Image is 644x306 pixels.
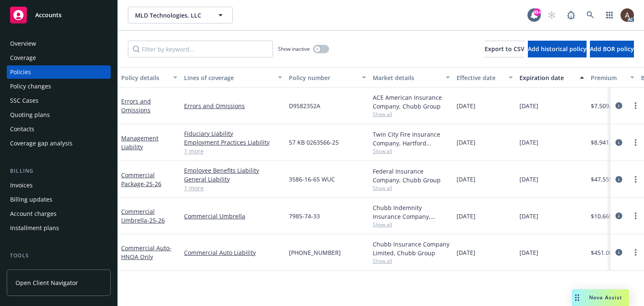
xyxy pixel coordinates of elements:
[7,122,111,136] a: Contacts
[10,122,34,136] div: Contacts
[10,80,51,93] div: Policy changes
[591,101,618,110] span: $7,509.00
[457,101,475,110] span: [DATE]
[590,45,634,53] span: Add BOR policy
[7,65,111,79] a: Policies
[7,108,111,122] a: Quoting plans
[373,257,450,265] span: Show all
[135,11,208,20] span: MLD Technologies, LLC
[614,211,624,221] a: circleInformation
[519,101,538,110] span: [DATE]
[519,175,538,184] span: [DATE]
[582,7,599,23] a: Search
[373,221,450,228] span: Show all
[184,147,282,156] a: 1 more
[118,67,181,88] button: Policy details
[519,73,575,82] div: Expiration date
[7,167,111,175] div: Billing
[528,41,587,57] button: Add historical policy
[485,41,525,57] button: Export to CSV
[10,94,39,107] div: SSC Cases
[289,212,320,220] span: 7985-74-33
[184,138,282,147] a: Employment Practices Liability
[278,45,310,52] span: Show inactive
[591,248,613,257] span: $451.00
[289,101,320,110] span: D9582352A
[10,108,50,122] div: Quoting plans
[516,67,587,88] button: Expiration date
[10,65,31,79] div: Policies
[457,73,504,82] div: Effective date
[572,289,629,306] button: Nova Assist
[35,12,62,18] span: Accounts
[10,221,59,235] div: Installment plans
[373,130,450,148] div: Twin City Fire Insurance Company, Hartford Insurance Group
[10,207,57,220] div: Account charges
[614,174,624,184] a: circleInformation
[121,244,171,261] a: Commercial Auto
[519,248,538,257] span: [DATE]
[614,137,624,148] a: circleInformation
[7,252,111,260] div: Tools
[184,166,282,175] a: Employee Benefits Liability
[614,101,624,111] a: circleInformation
[373,93,450,111] div: ACE American Insurance Company, Chubb Group
[184,184,282,192] a: 1 more
[601,7,618,23] a: Switch app
[121,171,161,188] a: Commercial Package
[373,203,450,221] div: Chubb Indemnity Insurance Company, Chubb Group
[457,248,475,257] span: [DATE]
[373,148,450,155] span: Show all
[121,73,168,82] div: Policy details
[7,80,111,93] a: Policy changes
[10,137,73,150] div: Coverage gap analysis
[591,212,621,220] span: $10,669.00
[373,111,450,118] span: Show all
[286,67,369,88] button: Policy number
[591,138,618,147] span: $8,941.00
[7,51,111,65] a: Coverage
[485,45,525,53] span: Export to CSV
[631,211,641,221] a: more
[591,73,625,82] div: Premium
[10,179,33,192] div: Invoices
[121,134,158,151] a: Management Liability
[373,184,450,192] span: Show all
[373,167,450,184] div: Federal Insurance Company, Chubb Group
[121,207,165,224] a: Commercial Umbrella
[289,248,341,257] span: [PHONE_NUMBER]
[184,101,282,110] a: Errors and Omissions
[543,7,560,23] a: Start snowing
[373,73,441,82] div: Market details
[184,248,282,257] a: Commercial Auto Liability
[572,289,582,306] div: Drag to move
[181,67,286,88] button: Lines of coverage
[457,175,475,184] span: [DATE]
[184,212,282,220] a: Commercial Umbrella
[121,97,151,114] a: Errors and Omissions
[587,67,638,88] button: Premium
[631,101,641,111] a: more
[7,207,111,220] a: Account charges
[144,180,161,188] span: - 25-26
[621,8,634,22] img: photo
[289,73,357,82] div: Policy number
[7,94,111,107] a: SSC Cases
[7,3,111,27] a: Accounts
[453,67,516,88] button: Effective date
[16,278,78,287] span: Open Client Navigator
[128,7,233,23] button: MLD Technologies, LLC
[7,137,111,150] a: Coverage gap analysis
[7,221,111,235] a: Installment plans
[590,41,634,57] button: Add BOR policy
[7,37,111,50] a: Overview
[7,179,111,192] a: Invoices
[614,247,624,257] a: circleInformation
[147,216,165,224] span: - 25-26
[10,51,36,65] div: Coverage
[519,138,538,147] span: [DATE]
[289,175,335,184] span: 3586-16-65 WUC
[10,193,52,206] div: Billing updates
[289,138,339,147] span: 57 KB 0263566-25
[373,240,450,257] div: Chubb Insurance Company Limited, Chubb Group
